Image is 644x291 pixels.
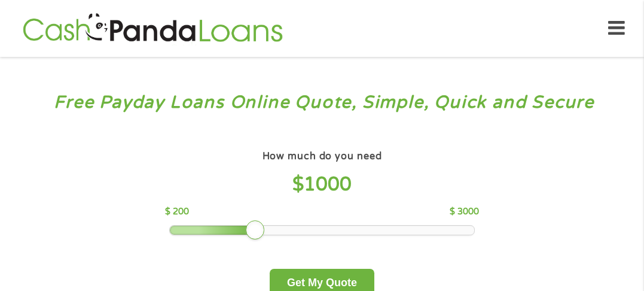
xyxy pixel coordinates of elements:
[263,150,382,163] h4: How much do you need
[19,11,286,46] img: GetLoanNow Logo
[165,172,479,197] h4: $
[450,205,479,219] p: $ 3000
[165,205,189,219] p: $ 200
[304,173,352,196] span: 1000
[35,92,610,114] h3: Free Payday Loans Online Quote, Simple, Quick and Secure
